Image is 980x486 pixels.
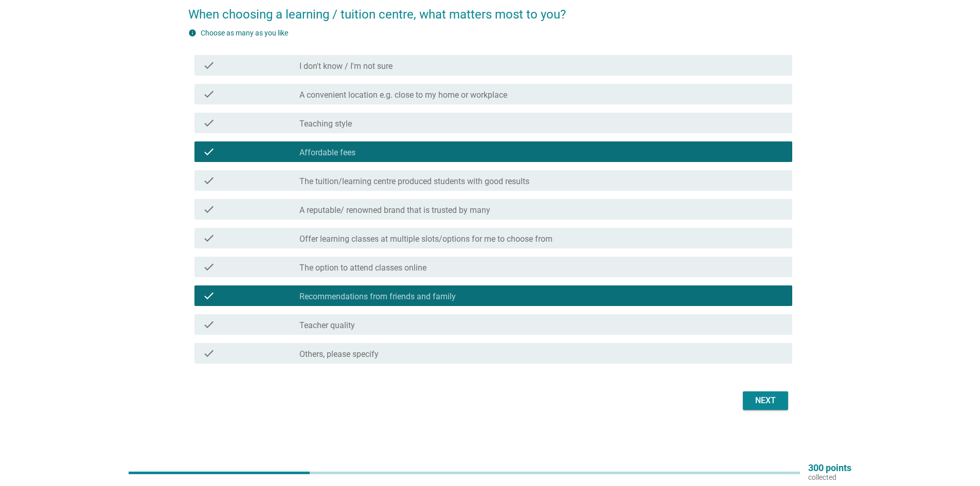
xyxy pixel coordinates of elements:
label: The option to attend classes online [299,263,426,273]
i: check [203,347,215,359]
label: Recommendations from friends and family [299,292,456,302]
i: check [203,232,215,244]
i: check [203,88,215,100]
i: info [188,29,197,37]
p: collected [808,473,851,482]
label: A convenient location e.g. close to my home or workplace [299,90,507,100]
label: Teacher quality [299,320,355,331]
i: check [203,261,215,273]
p: 300 points [808,463,851,473]
i: check [203,290,215,302]
label: I don't know / I'm not sure [299,61,393,71]
label: The tuition/learning centre produced students with good results [299,176,529,187]
i: check [203,318,215,331]
i: check [203,146,215,158]
label: Affordable fees [299,148,355,158]
label: Others, please specify [299,349,379,359]
button: Next [743,391,788,410]
label: A reputable/ renowned brand that is trusted by many [299,205,490,215]
label: Teaching style [299,119,352,129]
i: check [203,117,215,129]
label: Offer learning classes at multiple slots/options for me to choose from [299,234,553,244]
i: check [203,203,215,215]
label: Choose as many as you like [201,29,288,37]
i: check [203,59,215,71]
i: check [203,174,215,187]
div: Next [751,394,780,407]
